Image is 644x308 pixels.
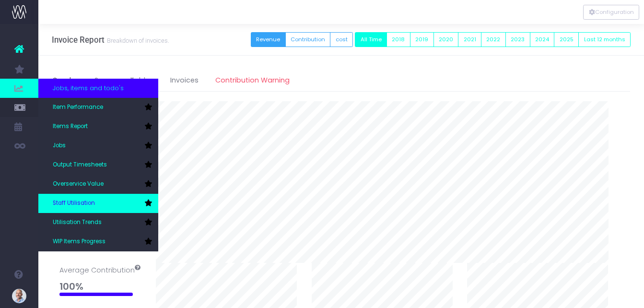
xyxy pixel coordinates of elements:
[52,35,169,45] h3: Invoice Report
[53,122,88,131] span: Items Report
[38,232,158,251] a: WIP Items Progress
[38,117,158,136] a: Items Report
[52,70,78,92] a: Graphs
[505,32,530,47] button: 2023
[554,32,579,47] button: 2025
[583,5,639,20] div: Vertical button group
[251,30,353,49] div: Small button group
[38,136,158,155] a: Jobs
[38,213,158,232] a: Utilisation Trends
[251,32,286,47] button: Revenue
[330,32,353,47] button: cost
[53,142,66,150] span: Jobs
[530,32,555,47] button: 2024
[59,265,141,275] div: Average Contribution
[578,32,631,47] button: Last 12 months
[53,218,102,227] span: Utilisation Trends
[481,32,506,47] button: 2022
[53,161,107,169] span: Output Timesheets
[583,5,639,20] button: Configuration
[215,75,290,85] span: Contribution Warning
[53,83,124,93] span: Jobs, items and todo's
[458,32,481,47] button: 2021
[12,289,26,303] img: images/default_profile_image.png
[410,32,434,47] button: 2019
[105,35,169,45] small: Breakdown of invoices.
[53,237,105,246] span: WIP Items Progress
[170,70,199,92] a: Invoices
[38,98,158,117] a: Item Performance
[386,32,410,47] button: 2018
[355,30,631,49] div: Small button group
[94,70,153,92] a: Summary Tables
[53,103,103,112] span: Item Performance
[285,32,331,47] button: Contribution
[355,32,387,47] button: All Time
[38,194,158,213] a: Staff Utilisation
[53,180,104,189] span: Overservice Value
[38,175,158,194] a: Overservice Value
[433,32,459,47] button: 2020
[38,155,158,175] a: Output Timesheets
[53,199,95,208] span: Staff Utilisation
